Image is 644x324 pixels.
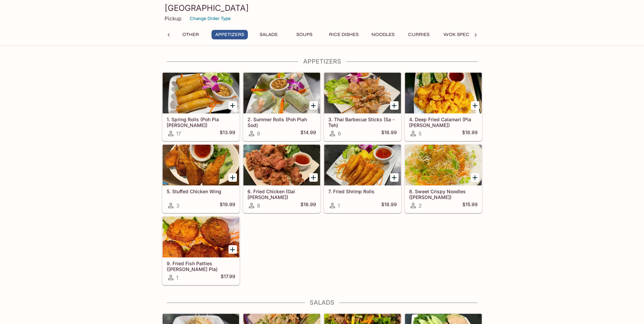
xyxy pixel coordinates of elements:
a: 5. Stuffed Chicken Wing3$19.99 [162,144,240,213]
div: 6. Fried Chicken (Gai Tod) [243,145,320,185]
h5: $18.99 [381,201,397,210]
a: 8. Sweet Crispy Noodles ([PERSON_NAME])2$15.99 [405,144,482,213]
span: 6 [338,130,341,137]
h4: Salads [162,299,482,306]
a: 7. Fried Shrimp Rolls1$18.99 [324,144,401,213]
h5: $17.99 [221,273,235,282]
h5: $14.99 [300,129,316,138]
button: Rice Dishes [325,30,362,39]
h5: $16.99 [300,201,316,210]
span: 3 [176,202,179,209]
div: 9. Fried Fish Patties (Tod Mun Pla) [163,217,239,257]
button: Add 6. Fried Chicken (Gai Tod) [309,173,318,182]
button: Curries [404,30,434,39]
div: 5. Stuffed Chicken Wing [163,145,239,185]
h5: 1. Spring Rolls (Poh Pia [PERSON_NAME]) [167,116,235,128]
h5: $13.99 [220,129,235,138]
span: 2 [419,202,422,209]
span: 1 [176,274,178,281]
button: Other [176,30,206,39]
button: Add 4. Deep Fried Calamari (Pla Meuk Tod) [471,101,479,110]
button: Add 3. Thai Barbecue Sticks (Sa - Teh) [390,101,399,110]
div: 8. Sweet Crispy Noodles (Mee Krob) [405,145,482,185]
button: Add 2. Summer Rolls (Poh Piah Sod) [309,101,318,110]
a: 2. Summer Rolls (Poh Piah Sod)6$14.99 [243,72,320,141]
div: 3. Thai Barbecue Sticks (Sa - Teh) [324,73,401,113]
div: 7. Fried Shrimp Rolls [324,145,401,185]
span: 5 [419,130,422,137]
div: 2. Summer Rolls (Poh Piah Sod) [243,73,320,113]
span: 17 [176,130,181,137]
button: Add 1. Spring Rolls (Poh Pia Tod) [228,101,237,110]
h5: 8. Sweet Crispy Noodles ([PERSON_NAME]) [409,188,478,200]
span: 8 [257,202,260,209]
h5: 3. Thai Barbecue Sticks (Sa - Teh) [328,116,397,128]
h5: 9. Fried Fish Patties ([PERSON_NAME] Pla) [167,260,235,272]
button: Appetizers [211,30,248,39]
h4: Appetizers [162,58,482,65]
button: Add 7. Fried Shrimp Rolls [390,173,399,182]
h5: $19.99 [220,201,235,210]
span: 1 [338,202,340,209]
a: 9. Fried Fish Patties ([PERSON_NAME] Pla)1$17.99 [162,216,240,285]
button: Add 8. Sweet Crispy Noodles (Mee Krob) [471,173,479,182]
span: 6 [257,130,260,137]
h5: 7. Fried Shrimp Rolls [328,188,397,194]
h5: 2. Summer Rolls (Poh Piah Sod) [247,116,316,128]
h5: $16.99 [381,129,397,138]
h5: 5. Stuffed Chicken Wing [167,188,235,194]
button: Noodles [368,30,398,39]
button: Salads [253,30,284,39]
h3: [GEOGRAPHIC_DATA] [165,3,480,13]
div: 1. Spring Rolls (Poh Pia Tod) [163,73,239,113]
p: Pickup [165,15,181,22]
h5: $18.99 [462,129,478,138]
button: Add 9. Fried Fish Patties (Tod Mun Pla) [228,245,237,254]
h5: $15.99 [462,201,478,210]
a: 6. Fried Chicken (Gai [PERSON_NAME])8$16.99 [243,144,320,213]
button: Add 5. Stuffed Chicken Wing [228,173,237,182]
div: 4. Deep Fried Calamari (Pla Meuk Tod) [405,73,482,113]
a: 3. Thai Barbecue Sticks (Sa - Teh)6$16.99 [324,72,401,141]
button: Wok Specialties [440,30,490,39]
h5: 4. Deep Fried Calamari (Pla [PERSON_NAME]) [409,116,478,128]
button: Change Order Type [187,13,234,24]
h5: 6. Fried Chicken (Gai [PERSON_NAME]) [247,188,316,200]
button: Soups [289,30,320,39]
a: 4. Deep Fried Calamari (Pla [PERSON_NAME])5$18.99 [405,72,482,141]
a: 1. Spring Rolls (Poh Pia [PERSON_NAME])17$13.99 [162,72,240,141]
